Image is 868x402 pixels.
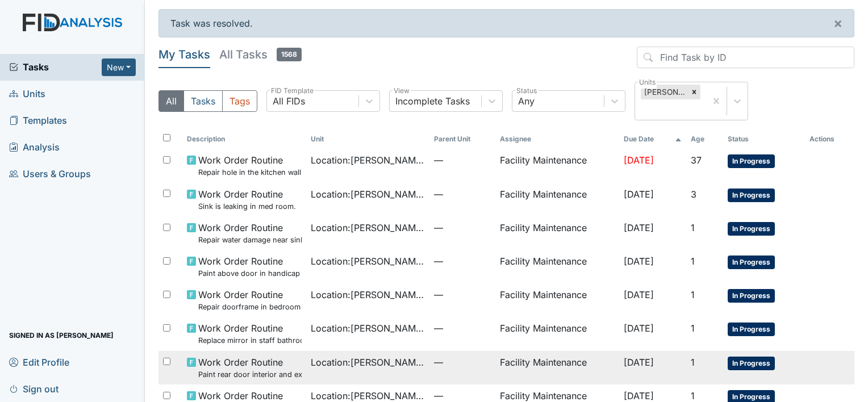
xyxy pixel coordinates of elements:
[198,235,302,245] small: Repair water damage near sink in HC bathroom.
[198,221,302,245] span: Work Order Routine Repair water damage near sink in HC bathroom.
[222,90,257,112] button: Tags
[624,289,654,300] span: [DATE]
[198,321,302,346] span: Work Order Routine Replace mirror in staff bathroom.
[624,256,654,267] span: [DATE]
[624,189,654,200] span: [DATE]
[102,58,136,76] button: New
[434,254,491,268] span: —
[9,353,69,371] span: Edit Profile
[518,94,535,108] div: Any
[434,221,491,235] span: —
[9,139,60,156] span: Analysis
[9,326,114,344] span: Signed in as [PERSON_NAME]
[691,323,695,334] span: 1
[723,129,805,149] th: Toggle SortBy
[624,390,654,401] span: [DATE]
[833,15,842,31] span: ×
[182,129,306,149] th: Toggle SortBy
[434,288,491,301] span: —
[198,301,302,312] small: Repair doorframe in bedroom #3
[691,154,702,166] span: 37
[273,94,305,108] div: All FIDs
[311,288,425,301] span: Location : [PERSON_NAME]. ICF
[624,222,654,233] span: [DATE]
[495,183,619,216] td: Facility Maintenance
[805,129,854,149] th: Actions
[619,129,686,149] th: Toggle SortBy
[163,134,170,141] input: Toggle All Rows Selected
[822,10,854,37] button: ×
[686,129,723,149] th: Toggle SortBy
[198,288,302,312] span: Work Order Routine Repair doorframe in bedroom #3
[624,323,654,334] span: [DATE]
[434,355,491,369] span: —
[434,153,491,167] span: —
[728,323,775,336] span: In Progress
[495,351,619,384] td: Facility Maintenance
[311,187,425,201] span: Location : [PERSON_NAME]. ICF
[691,357,695,368] span: 1
[158,90,184,112] button: All
[691,256,695,267] span: 1
[495,216,619,250] td: Facility Maintenance
[434,321,491,335] span: —
[691,189,696,200] span: 3
[9,112,67,129] span: Templates
[183,90,223,112] button: Tasks
[624,154,654,166] span: [DATE]
[495,250,619,283] td: Facility Maintenance
[728,222,775,236] span: In Progress
[311,321,425,335] span: Location : [PERSON_NAME]. ICF
[198,355,302,380] span: Work Order Routine Paint rear door interior and exterior.
[9,60,102,74] a: Tasks
[158,47,210,62] h5: My Tasks
[728,154,775,168] span: In Progress
[728,189,775,202] span: In Progress
[9,165,91,183] span: Users & Groups
[495,129,619,149] th: Assignee
[728,289,775,303] span: In Progress
[637,47,854,68] input: Find Task by ID
[311,221,425,235] span: Location : [PERSON_NAME]. ICF
[198,254,302,279] span: Work Order Routine Paint above door in handicap bathroom.
[691,222,695,233] span: 1
[198,153,302,178] span: Work Order Routine Repair hole in the kitchen wall.
[306,129,430,149] th: Toggle SortBy
[728,357,775,370] span: In Progress
[641,85,688,99] div: [PERSON_NAME]. ICF
[158,9,854,37] div: Task was resolved.
[495,149,619,182] td: Facility Maintenance
[219,47,302,62] h5: All Tasks
[198,167,302,178] small: Repair hole in the kitchen wall.
[429,129,495,149] th: Toggle SortBy
[495,317,619,350] td: Facility Maintenance
[495,283,619,317] td: Facility Maintenance
[198,335,302,346] small: Replace mirror in staff bathroom.
[198,187,296,212] span: Work Order Routine Sink is leaking in med room.
[198,201,296,212] small: Sink is leaking in med room.
[728,256,775,269] span: In Progress
[311,254,425,268] span: Location : [PERSON_NAME]. ICF
[311,355,425,369] span: Location : [PERSON_NAME]. ICF
[9,380,59,397] span: Sign out
[691,289,695,300] span: 1
[198,369,302,380] small: Paint rear door interior and exterior.
[434,187,491,201] span: —
[158,90,257,112] div: Type filter
[624,357,654,368] span: [DATE]
[198,268,302,279] small: Paint above door in handicap bathroom.
[395,94,470,108] div: Incomplete Tasks
[691,390,695,401] span: 1
[311,153,425,167] span: Location : [PERSON_NAME]. ICF
[277,48,302,61] span: 1568
[9,85,45,103] span: Units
